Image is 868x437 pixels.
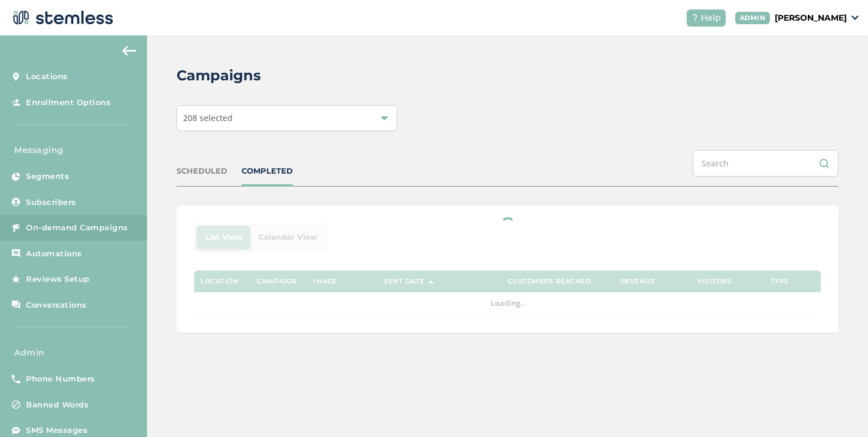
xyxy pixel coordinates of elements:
img: icon-arrow-back-accent-c549486e.svg [122,46,136,56]
img: logo-dark-0685b13c.svg [9,6,113,30]
iframe: Chat Widget [809,380,868,437]
div: SCHEDULED [177,165,227,177]
span: Automations [26,248,82,260]
span: Segments [26,171,69,182]
span: On-demand Campaigns [26,222,128,234]
span: Subscribers [26,197,76,208]
img: icon-help-white-03924b79.svg [691,14,699,21]
div: ADMIN [735,12,771,24]
span: Phone Numbers [26,373,95,385]
div: COMPLETED [242,165,293,177]
span: 208 selected [183,112,233,123]
span: Enrollment Options [26,97,110,109]
img: icon_down-arrow-small-66adaf34.svg [851,15,859,20]
input: Search [693,150,838,177]
span: Reviews Setup [26,273,90,285]
span: SMS Messages [26,425,87,436]
span: Help [701,12,721,24]
span: Banned Words [26,399,89,411]
h2: Campaigns [177,65,261,86]
p: [PERSON_NAME] [775,12,847,24]
span: Locations [26,71,68,83]
span: Conversations [26,299,87,311]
